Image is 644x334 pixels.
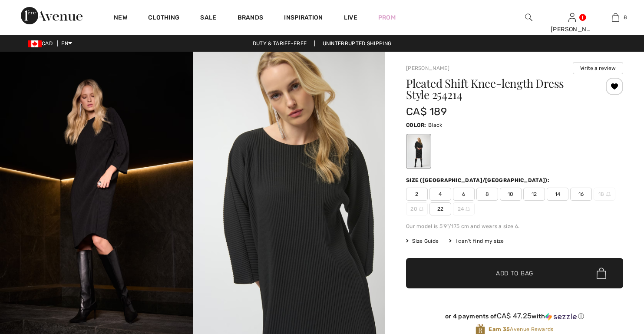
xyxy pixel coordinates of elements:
strong: Earn 35 [489,326,510,332]
a: New [114,14,127,23]
button: Write a review [573,62,623,74]
span: Avenue Rewards [489,325,553,333]
a: 8 [594,12,637,23]
span: 8 [476,188,498,201]
span: Inspiration [284,14,323,23]
div: [PERSON_NAME] [551,25,593,34]
div: Black [407,135,430,168]
a: Clothing [148,14,179,23]
a: Live [344,13,357,22]
span: 18 [594,188,615,201]
span: CA$ 189 [406,106,447,118]
button: Add to Bag [406,258,623,288]
img: search the website [525,12,532,23]
span: EN [61,40,72,46]
img: ring-m.svg [466,207,470,211]
span: 16 [570,188,592,201]
img: My Bag [612,12,619,23]
span: 14 [547,188,568,201]
span: Black [428,122,443,128]
span: 12 [523,188,545,201]
span: CA$ 47.25 [497,311,532,320]
img: ring-m.svg [419,207,423,211]
span: 6 [453,188,475,201]
a: [PERSON_NAME] [406,65,449,71]
span: 20 [406,202,428,215]
h1: Pleated Shift Knee-length Dress Style 254214 [406,78,587,100]
div: Size ([GEOGRAPHIC_DATA]/[GEOGRAPHIC_DATA]): [406,176,551,184]
span: 8 [624,13,627,21]
img: Bag.svg [597,268,606,279]
span: Add to Bag [496,269,533,278]
div: or 4 payments ofCA$ 47.25withSezzle Click to learn more about Sezzle [406,312,623,324]
a: Sign In [568,13,576,21]
div: or 4 payments of with [406,312,623,321]
span: 24 [453,202,475,215]
a: Sale [200,14,216,23]
div: Our model is 5'9"/175 cm and wears a size 6. [406,222,623,230]
span: 10 [500,188,522,201]
img: Sezzle [545,313,577,321]
div: I can't find my size [449,237,504,245]
a: Prom [378,13,396,22]
span: 22 [429,202,451,215]
img: My Info [568,12,576,23]
a: Brands [238,14,264,23]
span: Color: [406,122,426,128]
img: Canadian Dollar [28,40,42,47]
span: CAD [28,40,56,46]
img: ring-m.svg [606,192,611,196]
span: 2 [406,188,428,201]
img: 1ère Avenue [21,7,83,24]
span: 4 [429,188,451,201]
span: Size Guide [406,237,439,245]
